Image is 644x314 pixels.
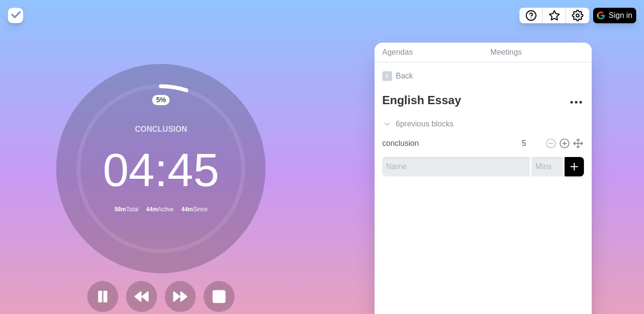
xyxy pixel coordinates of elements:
input: Name [378,134,516,153]
a: Meetings [483,43,592,63]
button: More [566,93,586,112]
span: s [450,118,454,130]
div: 6 previous block [375,114,592,134]
a: Agendas [375,43,483,63]
img: timeblocks logo [8,8,23,23]
a: Back [375,63,592,90]
button: Settings [566,8,589,23]
button: What’s new [543,8,566,23]
input: Mins [532,157,563,176]
button: Sign in [593,8,636,23]
input: Name [382,157,530,176]
button: Help [519,8,543,23]
input: Mins [518,134,541,153]
img: google logo [597,12,605,19]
